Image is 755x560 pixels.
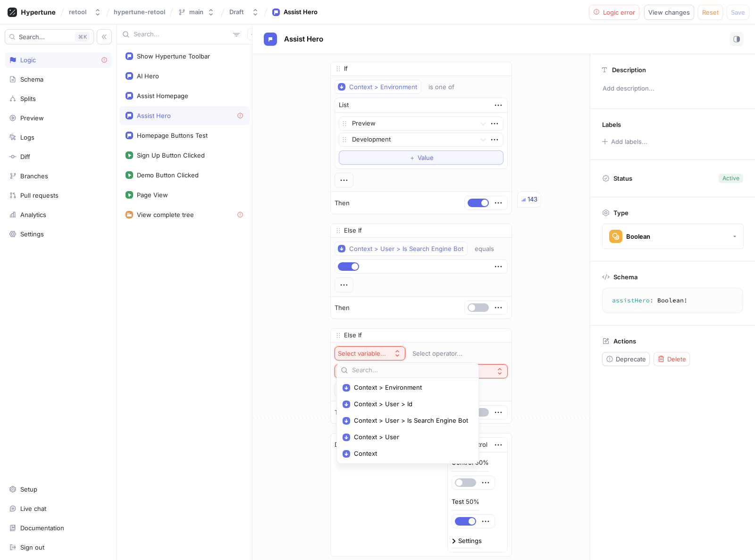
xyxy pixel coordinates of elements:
[602,121,621,128] p: Labels
[612,66,646,74] p: Description
[20,95,36,102] div: Splits
[20,75,43,83] div: Schema
[5,520,112,536] a: Documentation
[137,151,205,159] div: Sign Up Button Clicked
[20,153,30,160] div: Diff
[137,132,208,139] div: Homepage Buttons Test
[20,485,37,493] div: Setup
[475,245,494,253] div: equals
[458,538,482,544] div: Settings
[137,211,194,218] div: View complete tree
[603,9,635,15] span: Logic error
[418,155,434,160] span: Value
[338,350,386,358] div: Select variable...
[20,524,64,532] div: Documentation
[616,356,646,362] span: Deprecate
[349,245,463,253] div: Context > User > Is Search Engine Bot
[20,543,44,551] div: Sign out
[20,134,34,141] div: Logs
[20,192,59,199] div: Pull requests
[648,9,690,15] span: View changes
[452,497,464,507] p: Test
[613,273,638,281] p: Schema
[20,230,44,238] div: Settings
[284,8,318,17] div: Assist Hero
[611,139,647,145] div: Add labels...
[20,56,36,64] div: Logic
[352,366,475,375] input: Search...
[409,155,415,160] span: ＋
[349,83,417,91] div: Context > Environment
[470,242,508,256] button: equals
[528,195,537,204] div: 143
[702,9,719,15] span: Reset
[698,5,723,20] button: Reset
[69,8,86,16] div: retool
[344,331,362,340] p: Else If
[727,5,749,20] button: Save
[65,4,105,20] button: retool
[412,350,462,358] div: Select operator...
[626,233,650,241] div: Boolean
[75,32,90,42] div: K
[408,346,476,360] button: Select operator...
[335,80,421,94] button: Context > Environment
[644,5,694,20] button: View changes
[20,505,46,512] div: Live chat
[137,52,210,60] div: Show Hypertune Toolbar
[354,384,468,392] span: Context > Environment
[722,174,739,183] div: Active
[667,356,686,362] span: Delete
[189,8,203,16] div: main
[19,34,45,40] span: Search...
[654,352,690,366] button: Delete
[598,81,747,97] p: Add description...
[229,8,244,16] div: Draft
[20,172,48,180] div: Branches
[114,8,165,15] span: hypertune-retool
[613,172,632,185] p: Status
[354,400,468,408] span: Context > User > Id
[137,191,168,199] div: Page View
[20,211,46,218] div: Analytics
[335,199,350,208] p: Then
[466,499,479,505] div: 50%
[602,224,744,249] button: Boolean
[354,450,468,458] span: Context
[428,83,454,91] div: is one of
[613,337,636,345] p: Actions
[344,64,348,74] p: If
[284,35,323,43] span: Assist Hero
[226,4,263,20] button: Draft
[339,100,349,110] div: List
[137,92,188,100] div: Assist Homepage
[613,209,629,217] p: Type
[134,30,229,39] input: Search...
[137,112,171,119] div: Assist Hero
[137,171,199,179] div: Demo Button Clicked
[354,417,468,425] span: Context > User > Is Search Engine Bot
[731,9,745,15] span: Save
[20,114,44,122] div: Preview
[339,150,503,165] button: ＋Value
[354,433,468,441] span: Context > User
[599,135,650,148] button: Add labels...
[335,303,350,313] p: Then
[602,352,650,366] button: Deprecate
[424,80,468,94] button: is one of
[174,4,218,20] button: main
[137,72,159,80] div: AI Hero
[344,226,362,235] p: Else If
[335,346,405,360] button: Select variable...
[589,5,640,20] button: Logic error
[335,242,468,256] button: Context > User > Is Search Engine Bot
[606,292,739,309] textarea: assistHero: Boolean!
[5,29,94,44] button: Search...K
